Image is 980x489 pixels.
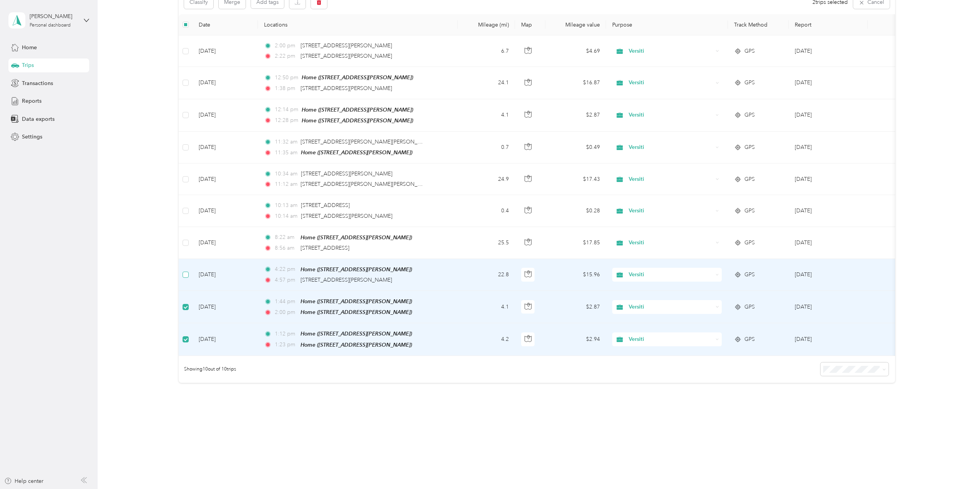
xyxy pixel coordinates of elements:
[545,259,606,291] td: $15.96
[275,201,297,210] span: 10:13 am
[744,111,755,119] span: GPS
[545,35,606,67] td: $4.69
[545,195,606,227] td: $0.28
[275,265,297,274] span: 4:22 pm
[30,23,71,28] div: Personal dashboard
[629,78,713,87] span: Versiti
[193,67,258,99] td: [DATE]
[744,78,755,87] span: GPS
[193,259,258,291] td: [DATE]
[744,239,755,247] span: GPS
[744,175,755,184] span: GPS
[301,213,392,219] span: [STREET_ADDRESS][PERSON_NAME]
[458,99,515,132] td: 4.1
[458,323,515,355] td: 4.2
[301,234,412,240] span: Home ([STREET_ADDRESS][PERSON_NAME])
[275,276,297,284] span: 4:57 pm
[301,266,412,272] span: Home ([STREET_ADDRESS][PERSON_NAME])
[458,67,515,99] td: 24.1
[458,195,515,227] td: 0.4
[458,35,515,67] td: 6.7
[301,245,349,251] span: [STREET_ADDRESS]
[789,227,868,259] td: Oct 2025
[301,139,435,145] span: [STREET_ADDRESS][PERSON_NAME][PERSON_NAME]
[545,99,606,132] td: $2.87
[629,270,713,279] span: Versiti
[744,335,755,344] span: GPS
[789,14,868,35] th: Report
[275,340,297,349] span: 1:23 pm
[30,12,78,20] div: [PERSON_NAME]
[301,149,412,155] span: Home ([STREET_ADDRESS][PERSON_NAME])
[301,298,412,304] span: Home ([STREET_ADDRESS][PERSON_NAME])
[629,175,713,184] span: Versiti
[275,42,297,50] span: 2:00 pm
[545,227,606,259] td: $17.85
[22,79,53,87] span: Transactions
[545,323,606,355] td: $2.94
[301,309,412,315] span: Home ([STREET_ADDRESS][PERSON_NAME])
[179,366,236,373] span: Showing 10 out of 10 trips
[275,105,298,114] span: 12:14 pm
[22,43,37,52] span: Home
[629,143,713,152] span: Versiti
[22,61,34,69] span: Trips
[301,181,435,187] span: [STREET_ADDRESS][PERSON_NAME][PERSON_NAME]
[275,233,297,242] span: 8:22 am
[629,207,713,215] span: Versiti
[744,207,755,215] span: GPS
[606,14,728,35] th: Purpose
[744,270,755,279] span: GPS
[275,84,297,93] span: 1:38 pm
[545,291,606,323] td: $2.87
[22,115,55,123] span: Data exports
[789,323,868,355] td: Oct 2025
[545,14,606,35] th: Mileage value
[744,47,755,55] span: GPS
[193,323,258,355] td: [DATE]
[275,52,297,60] span: 2:22 pm
[275,330,297,338] span: 1:12 pm
[22,97,42,105] span: Reports
[302,117,413,124] span: Home ([STREET_ADDRESS][PERSON_NAME])
[458,259,515,291] td: 22.8
[301,342,412,348] span: Home ([STREET_ADDRESS][PERSON_NAME])
[193,164,258,195] td: [DATE]
[789,259,868,291] td: Oct 2025
[275,297,297,306] span: 1:44 pm
[458,291,515,323] td: 4.1
[545,164,606,195] td: $17.43
[275,212,297,220] span: 10:14 am
[193,227,258,259] td: [DATE]
[789,67,868,99] td: Oct 2025
[193,291,258,323] td: [DATE]
[789,291,868,323] td: Oct 2025
[275,244,297,252] span: 8:56 am
[301,42,392,49] span: [STREET_ADDRESS][PERSON_NAME]
[728,14,789,35] th: Track Method
[937,446,980,489] iframe: Everlance-gr Chat Button Frame
[301,277,392,283] span: [STREET_ADDRESS][PERSON_NAME]
[193,195,258,227] td: [DATE]
[545,67,606,99] td: $16.87
[744,143,755,152] span: GPS
[301,53,392,59] span: [STREET_ADDRESS][PERSON_NAME]
[629,111,713,119] span: Versiti
[275,180,297,189] span: 11:12 am
[629,335,713,344] span: Versiti
[275,73,298,82] span: 12:50 pm
[744,303,755,311] span: GPS
[458,164,515,195] td: 24.9
[458,132,515,164] td: 0.7
[789,164,868,195] td: Oct 2025
[789,99,868,132] td: Oct 2025
[302,74,413,80] span: Home ([STREET_ADDRESS][PERSON_NAME])
[275,170,297,178] span: 10:34 am
[275,149,297,157] span: 11:35 am
[275,308,297,317] span: 2:00 pm
[193,14,258,35] th: Date
[515,14,545,35] th: Map
[458,227,515,259] td: 25.5
[789,132,868,164] td: Oct 2025
[458,14,515,35] th: Mileage (mi)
